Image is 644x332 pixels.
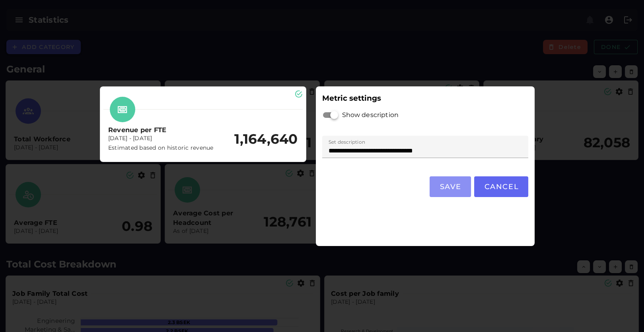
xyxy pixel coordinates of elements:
span: Save [439,182,461,191]
h3: Revenue per FTE [108,125,234,135]
p: Estimated based on historic revenue [108,144,234,152]
button: Cancel [474,176,528,197]
label: Show description [338,104,399,126]
h2: 1,164,640 [234,131,298,147]
button: Save [430,176,471,197]
p: [DATE] - [DATE] [108,135,234,143]
span: Cancel [484,182,519,191]
h3: Metric settings [322,93,529,104]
